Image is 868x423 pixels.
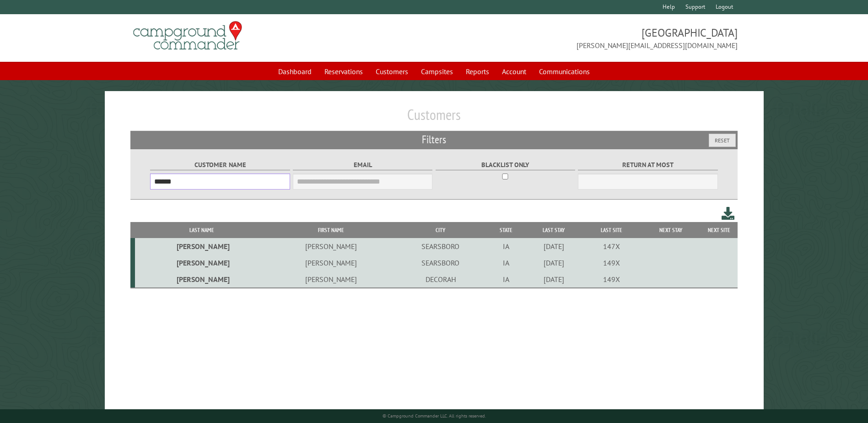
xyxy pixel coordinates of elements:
th: Next Stay [640,222,701,238]
td: [PERSON_NAME] [135,271,268,288]
th: Last Stay [525,222,583,238]
button: Reset [709,134,736,147]
label: Return at most [578,160,717,170]
td: SEARSBORO [394,238,487,255]
td: [PERSON_NAME] [269,238,394,255]
img: Campground Commander [130,18,245,54]
th: Last Site [583,222,640,238]
td: IA [487,238,525,255]
th: First Name [269,222,394,238]
th: Last Name [135,222,268,238]
td: 149X [583,271,640,288]
h1: Customers [130,106,737,131]
a: Account [496,63,532,80]
td: 147X [583,238,640,255]
td: IA [487,271,525,288]
span: [GEOGRAPHIC_DATA] [PERSON_NAME][EMAIL_ADDRESS][DOMAIN_NAME] [434,25,738,51]
td: [PERSON_NAME] [269,271,394,288]
a: Dashboard [273,63,317,80]
a: Customers [370,63,414,80]
div: [DATE] [526,258,582,267]
div: [DATE] [526,242,582,251]
td: DECORAH [394,271,487,288]
label: Email [293,160,432,170]
a: Reports [460,63,495,80]
h2: Filters [130,131,737,148]
a: Download this customer list (.csv) [722,205,735,222]
th: State [487,222,525,238]
td: [PERSON_NAME] [135,255,268,271]
td: [PERSON_NAME] [135,238,268,255]
a: Campsites [415,63,458,80]
div: [DATE] [526,275,582,284]
small: © Campground Commander LLC. All rights reserved. [383,413,486,419]
td: SEARSBORO [394,255,487,271]
a: Reservations [319,63,368,80]
label: Customer Name [150,160,290,170]
label: Blacklist only [436,160,575,170]
td: 149X [583,255,640,271]
a: Communications [534,63,595,80]
td: [PERSON_NAME] [269,255,394,271]
th: Next Site [701,222,738,238]
th: City [394,222,487,238]
td: IA [487,255,525,271]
